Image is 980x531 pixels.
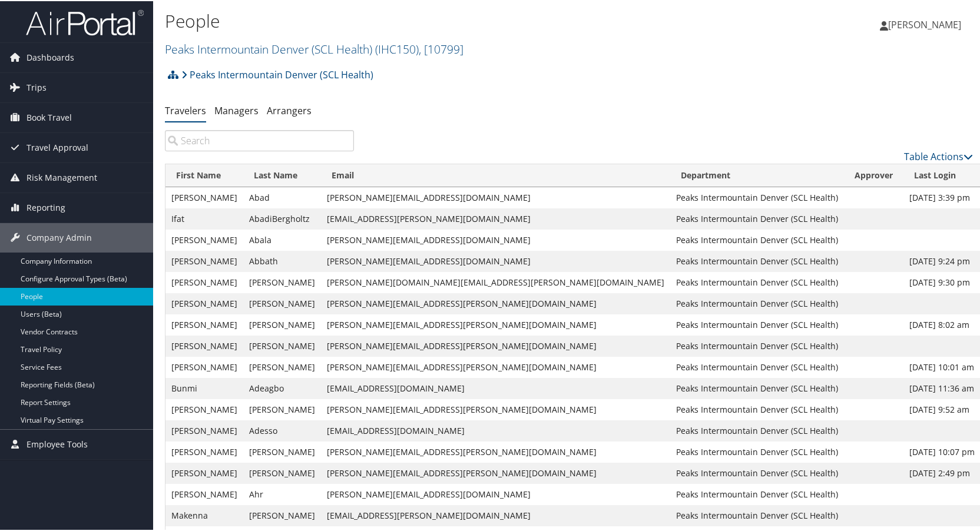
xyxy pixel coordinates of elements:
[321,504,670,525] td: [EMAIL_ADDRESS][PERSON_NAME][DOMAIN_NAME]
[165,419,243,440] td: [PERSON_NAME]
[165,207,243,228] td: Ifat
[888,17,961,30] span: [PERSON_NAME]
[321,462,670,483] td: [PERSON_NAME][EMAIL_ADDRESS][PERSON_NAME][DOMAIN_NAME]
[670,250,844,271] td: Peaks Intermountain Denver (SCL Health)
[165,250,243,271] td: [PERSON_NAME]
[670,419,844,440] td: Peaks Intermountain Denver (SCL Health)
[27,132,88,161] span: Travel Approval
[243,313,321,334] td: [PERSON_NAME]
[27,429,88,458] span: Employee Tools
[243,163,321,186] th: Last Name: activate to sort column descending
[321,419,670,440] td: [EMAIL_ADDRESS][DOMAIN_NAME]
[670,292,844,313] td: Peaks Intermountain Denver (SCL Health)
[243,186,321,207] td: Abad
[321,250,670,271] td: [PERSON_NAME][EMAIL_ADDRESS][DOMAIN_NAME]
[165,440,243,462] td: [PERSON_NAME]
[243,440,321,462] td: [PERSON_NAME]
[321,207,670,228] td: [EMAIL_ADDRESS][PERSON_NAME][DOMAIN_NAME]
[243,292,321,313] td: [PERSON_NAME]
[321,356,670,377] td: [PERSON_NAME][EMAIL_ADDRESS][PERSON_NAME][DOMAIN_NAME]
[26,8,144,35] img: airportal-logo.png
[904,149,973,162] a: Table Actions
[670,398,844,419] td: Peaks Intermountain Denver (SCL Health)
[27,192,65,221] span: Reporting
[165,504,243,525] td: Makenna
[165,334,243,356] td: [PERSON_NAME]
[243,419,321,440] td: Adesso
[165,8,704,32] h1: People
[243,207,321,228] td: AbadiBergholtz
[321,163,670,186] th: Email: activate to sort column ascending
[165,462,243,483] td: [PERSON_NAME]
[27,102,72,131] span: Book Travel
[670,228,844,250] td: Peaks Intermountain Denver (SCL Health)
[375,40,419,56] span: ( IHC150 )
[419,40,463,56] span: , [ 10799 ]
[321,292,670,313] td: [PERSON_NAME][EMAIL_ADDRESS][PERSON_NAME][DOMAIN_NAME]
[267,103,312,116] a: Arrangers
[165,292,243,313] td: [PERSON_NAME]
[181,62,373,85] a: Peaks Intermountain Denver (SCL Health)
[165,163,243,186] th: First Name: activate to sort column ascending
[321,334,670,356] td: [PERSON_NAME][EMAIL_ADDRESS][PERSON_NAME][DOMAIN_NAME]
[165,40,463,56] a: Peaks Intermountain Denver (SCL Health)
[27,42,74,71] span: Dashboards
[165,483,243,504] td: [PERSON_NAME]
[670,186,844,207] td: Peaks Intermountain Denver (SCL Health)
[243,483,321,504] td: Ahr
[27,72,47,101] span: Trips
[670,440,844,462] td: Peaks Intermountain Denver (SCL Health)
[165,186,243,207] td: [PERSON_NAME]
[27,162,97,191] span: Risk Management
[165,313,243,334] td: [PERSON_NAME]
[321,186,670,207] td: [PERSON_NAME][EMAIL_ADDRESS][DOMAIN_NAME]
[670,356,844,377] td: Peaks Intermountain Denver (SCL Health)
[165,356,243,377] td: [PERSON_NAME]
[243,398,321,419] td: [PERSON_NAME]
[321,313,670,334] td: [PERSON_NAME][EMAIL_ADDRESS][PERSON_NAME][DOMAIN_NAME]
[670,163,844,186] th: Department: activate to sort column ascending
[243,228,321,250] td: Abala
[321,228,670,250] td: [PERSON_NAME][EMAIL_ADDRESS][DOMAIN_NAME]
[243,504,321,525] td: [PERSON_NAME]
[670,483,844,504] td: Peaks Intermountain Denver (SCL Health)
[670,462,844,483] td: Peaks Intermountain Denver (SCL Health)
[670,334,844,356] td: Peaks Intermountain Denver (SCL Health)
[670,377,844,398] td: Peaks Intermountain Denver (SCL Health)
[844,163,903,186] th: Approver
[321,271,670,292] td: [PERSON_NAME][DOMAIN_NAME][EMAIL_ADDRESS][PERSON_NAME][DOMAIN_NAME]
[670,207,844,228] td: Peaks Intermountain Denver (SCL Health)
[243,334,321,356] td: [PERSON_NAME]
[165,271,243,292] td: [PERSON_NAME]
[165,398,243,419] td: [PERSON_NAME]
[670,313,844,334] td: Peaks Intermountain Denver (SCL Health)
[243,462,321,483] td: [PERSON_NAME]
[165,129,354,150] input: Search
[214,103,259,116] a: Managers
[243,356,321,377] td: [PERSON_NAME]
[243,377,321,398] td: Adeagbo
[321,440,670,462] td: [PERSON_NAME][EMAIL_ADDRESS][PERSON_NAME][DOMAIN_NAME]
[880,6,973,41] a: [PERSON_NAME]
[670,271,844,292] td: Peaks Intermountain Denver (SCL Health)
[670,504,844,525] td: Peaks Intermountain Denver (SCL Health)
[27,222,92,251] span: Company Admin
[165,377,243,398] td: Bunmi
[165,228,243,250] td: [PERSON_NAME]
[321,483,670,504] td: [PERSON_NAME][EMAIL_ADDRESS][DOMAIN_NAME]
[321,377,670,398] td: [EMAIL_ADDRESS][DOMAIN_NAME]
[165,103,206,116] a: Travelers
[243,250,321,271] td: Abbath
[321,398,670,419] td: [PERSON_NAME][EMAIL_ADDRESS][PERSON_NAME][DOMAIN_NAME]
[243,271,321,292] td: [PERSON_NAME]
